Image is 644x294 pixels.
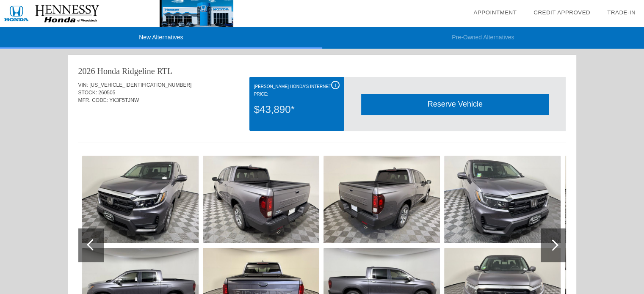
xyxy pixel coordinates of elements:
div: RTL [157,65,173,77]
img: 8810eded-efac-4267-837f-4f3d881e7e92.jpeg [82,156,199,243]
div: i [331,81,340,89]
a: Credit Approved [533,9,590,16]
img: a29e6d64-9c26-4a74-90f6-ced68fe83341.jpeg [323,156,440,243]
span: 260505 [98,90,115,96]
a: Trade-In [607,9,636,16]
span: YK3F5TJNW [109,97,139,103]
div: 2026 Honda Ridgeline [78,65,155,77]
span: VIN: [78,82,88,88]
span: STOCK: [78,90,97,96]
span: [US_VEHICLE_IDENTIFICATION_NUMBER] [89,82,191,88]
img: b0fe3584-f296-4552-8750-295d48965a90.jpeg [203,156,319,243]
font: [PERSON_NAME] Honda's Internet Price: [254,84,331,96]
div: $43,890* [254,99,340,121]
div: Quoted on [DATE] 12:11:23 PM [78,117,566,130]
span: MFR. CODE: [78,97,108,103]
img: efcf971e-e7f7-4e13-9540-80c2605d2f83.jpeg [444,156,561,243]
a: Appointment [473,9,517,16]
div: Reserve Vehicle [361,94,549,115]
